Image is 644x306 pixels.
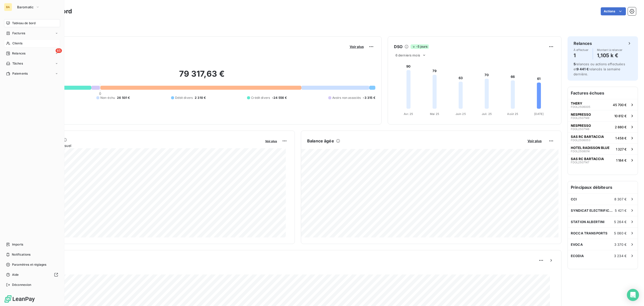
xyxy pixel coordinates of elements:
[411,44,429,49] span: -5 jours
[100,96,115,100] span: Non-échu
[430,112,439,116] tspan: Mai 25
[597,51,623,59] h4: 1,105 k €
[28,143,262,148] span: Chiffre d'affaires mensuel
[614,231,627,235] span: 5 060 €
[568,87,638,99] h6: Factures échues
[12,71,28,76] span: Paiements
[404,112,413,116] tspan: Avr. 25
[574,51,589,59] h4: 1
[574,48,589,51] span: À effectuer
[568,155,638,166] button: SAS RC BARTACCIAFDOL25071471 184 €
[12,61,23,66] span: Tâches
[613,103,627,107] span: 45 700 €
[571,139,590,142] span: FDOL2506053
[571,197,577,201] span: CCI
[571,112,591,116] span: NESPRESSO
[568,181,638,193] h6: Principaux débiteurs
[363,96,375,100] span: -3 315 €
[568,121,638,132] button: NESPRESSOFDOL25071482 880 €
[571,157,604,161] span: SAS RC BARTACCIA
[577,67,589,71] span: 9 441 €
[394,44,403,50] h6: DSO
[571,146,610,150] span: HOTEL RADISSON BLUE
[12,283,31,287] span: Déconnexion
[272,96,287,100] span: -24 556 €
[56,48,62,53] span: 65
[616,147,627,151] span: 1 327 €
[307,138,334,144] h6: Balance âgée
[12,242,23,247] span: Imports
[12,272,19,277] span: Aide
[568,143,638,155] button: HOTEL RADISSON BLUEFDOL25080141 327 €
[568,110,638,121] button: NESPRESSOFDOL250714910 812 €
[4,3,12,11] div: BA
[616,158,627,162] span: 1 184 €
[12,31,25,36] span: Factures
[571,231,608,235] span: ROCCA TRANSPORTS
[507,112,518,116] tspan: Août 25
[251,96,270,100] span: Crédit divers
[614,242,627,247] span: 3 370 €
[264,139,278,143] button: Voir plus
[99,91,101,96] span: 0
[481,112,492,116] tspan: Juil. 25
[571,101,582,105] span: THERY
[615,136,627,140] span: 1 458 €
[597,48,623,51] span: Montant à relancer
[265,139,277,143] span: Voir plus
[4,295,35,303] img: Logo LeanPay
[12,41,22,46] span: Clients
[528,139,542,143] span: Voir plus
[175,96,193,100] span: Débit divers
[627,289,639,301] div: Open Intercom Messenger
[195,96,206,100] span: 2 310 €
[571,150,590,153] span: FDOL2508014
[4,271,60,279] a: Aide
[568,99,638,110] button: THERYFDOL250600545 700 €
[350,45,364,49] span: Voir plus
[117,96,130,100] span: 26 501 €
[601,7,626,15] button: Actions
[571,208,615,212] span: SYNDICAT ELECTRIFICATION
[574,62,576,66] span: 5
[614,114,627,118] span: 10 812 €
[571,242,583,247] span: EVOCA
[12,252,30,257] span: Notifications
[614,254,627,258] span: 3 234 €
[534,112,544,116] tspan: [DATE]
[332,96,361,100] span: Avoirs non associés
[28,69,375,84] h2: 79 317,63 €
[455,112,466,116] tspan: Juin 25
[17,5,34,9] span: Baromatic
[574,40,592,46] h6: Relances
[571,105,590,108] span: FDOL2506005
[614,220,627,224] span: 5 264 €
[571,161,589,164] span: FDOL2507147
[571,116,589,119] span: FDOL2507149
[395,53,420,57] span: 6 derniers mois
[571,128,589,131] span: FDOL2507148
[574,62,625,76] span: relances ou actions effectuées et relancés la semaine dernière.
[568,132,638,143] button: SAS RC BARTACCIAFDOL25060531 458 €
[12,21,35,25] span: Tableau de bord
[12,262,46,267] span: Paramètres et réglages
[571,124,591,128] span: NESPRESSO
[571,254,584,258] span: ECODIA
[615,125,627,129] span: 2 880 €
[571,135,604,139] span: SAS RC BARTACCIA
[348,44,365,49] button: Voir plus
[526,139,543,143] button: Voir plus
[615,208,627,212] span: 5 421 €
[571,220,605,224] span: STATION ALBERTINI
[614,197,627,201] span: 8 307 €
[12,51,25,56] span: Relances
